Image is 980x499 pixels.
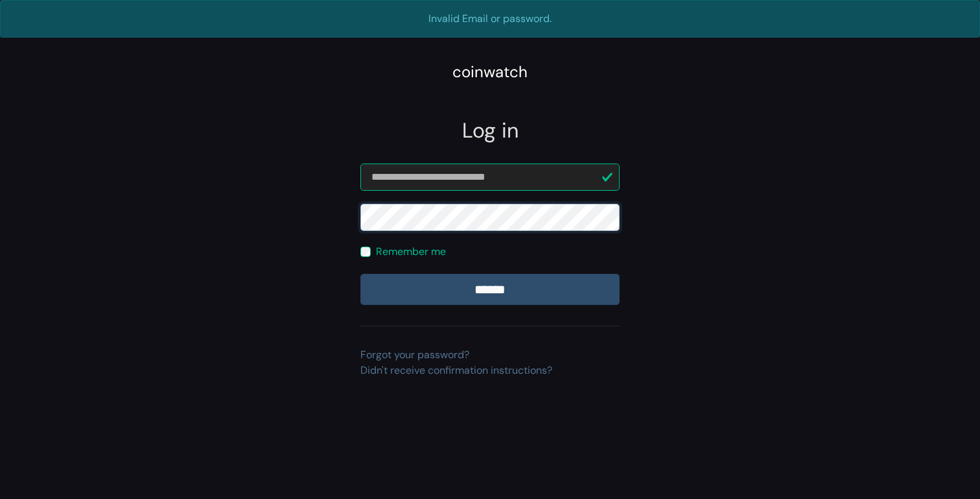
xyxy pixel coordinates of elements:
div: coinwatch [452,60,528,84]
a: coinwatch [452,67,528,80]
a: Forgot your password? [360,348,469,361]
a: Didn't receive confirmation instructions? [360,363,552,377]
h2: Log in [360,118,620,143]
label: Remember me [376,244,446,260]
